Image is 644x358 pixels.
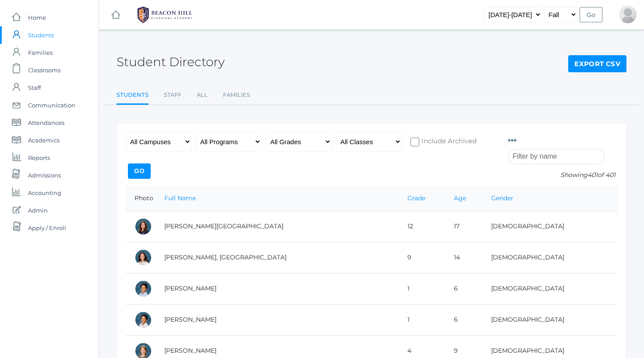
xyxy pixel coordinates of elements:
input: Go [580,7,602,22]
td: [PERSON_NAME] [156,304,399,335]
a: Gender [491,194,513,202]
td: 1 [399,273,445,304]
h2: Student Directory [117,55,225,69]
div: Charlotte Abdulla [134,218,152,235]
span: Accounting [28,184,61,202]
div: Shain Hrehniy [619,6,637,23]
div: Dominic Abrea [134,280,152,298]
a: Staff [164,86,181,104]
span: Families [28,44,53,61]
a: All [197,86,208,104]
img: BHCALogos-05-308ed15e86a5a0abce9b8dd61676a3503ac9727e845dece92d48e8588c001991.png [132,4,198,26]
div: Phoenix Abdulla [134,249,152,266]
input: Filter by name [508,149,605,164]
span: Academics [28,131,60,149]
td: [DEMOGRAPHIC_DATA] [482,273,617,304]
span: Communication [28,96,75,114]
span: Classrooms [28,61,60,79]
td: 12 [399,211,445,242]
a: Grade [407,194,425,202]
td: 17 [445,211,482,242]
p: Showing of 401 [508,170,617,180]
a: Export CSV [568,55,626,73]
td: [DEMOGRAPHIC_DATA] [482,211,617,242]
td: [DEMOGRAPHIC_DATA] [482,242,617,273]
span: Students [28,26,54,44]
td: 1 [399,304,445,335]
span: Home [28,9,46,26]
a: Students [117,86,149,105]
a: Full Name [164,194,196,202]
td: [DEMOGRAPHIC_DATA] [482,304,617,335]
td: 6 [445,304,482,335]
a: Families [223,86,250,104]
input: Go [128,163,151,179]
span: Include Archived [419,136,477,147]
span: Staff [28,79,41,96]
th: Photo [126,186,156,211]
td: [PERSON_NAME], [GEOGRAPHIC_DATA] [156,242,399,273]
td: 6 [445,273,482,304]
span: Apply / Enroll [28,219,66,237]
div: Grayson Abrea [134,311,152,329]
span: Admin [28,202,48,219]
td: 14 [445,242,482,273]
span: 401 [587,171,598,179]
td: 9 [399,242,445,273]
span: Reports [28,149,50,167]
span: Attendances [28,114,64,131]
span: Admissions [28,167,61,184]
a: Age [454,194,466,202]
td: [PERSON_NAME][GEOGRAPHIC_DATA] [156,211,399,242]
td: [PERSON_NAME] [156,273,399,304]
input: Include Archived [410,138,419,146]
